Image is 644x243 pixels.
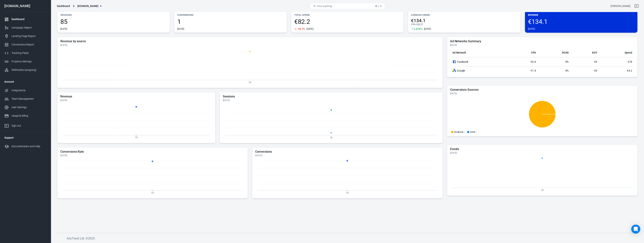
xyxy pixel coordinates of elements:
[452,69,456,72] div: Google Ads
[1,103,49,112] a: User Settings
[1,40,49,49] a: Conversions Report
[450,44,634,47] div: [DATE]
[11,97,46,101] div: Team Management
[60,150,245,154] h5: Conversions Rate
[11,60,46,63] div: Property Settings
[541,189,544,191] tspan: 10
[151,191,154,194] tspan: 10
[1,23,49,32] a: Campaign Report
[11,144,46,148] div: Documentation and Help
[310,3,385,9] button: Find anything...⌘ + K
[450,88,634,92] h5: Conversions Sources
[1,112,49,120] a: Usage & billing
[628,60,632,63] span: €78
[11,88,46,92] div: Integrations
[452,69,507,72] div: Google
[531,60,536,63] span: €0.4
[57,4,70,8] div: Dashboard
[60,13,167,17] p: Sessions
[11,114,46,118] div: Usage & billing
[11,105,46,109] div: User Settings
[452,60,456,64] svg: Facebook Ads
[11,51,46,55] div: Tracking Pixels
[375,5,382,8] div: ⌘ + K
[594,60,597,63] span: €0
[294,13,401,17] p: Total Spend
[67,236,349,241] h6: AnyTrack Ltd. © 2025
[476,131,477,133] span: -
[528,18,634,25] span: €134.1
[60,44,440,47] div: [DATE]
[510,48,538,57] th: CPA
[538,48,571,57] th: ROAS
[11,34,46,38] div: Landing Page Report
[528,27,535,30] div: [DATE]
[414,28,423,30] span: 2.87K%
[611,4,630,8] div: Account id: VW6wEJAx
[627,69,632,72] span: €4.2
[60,27,67,30] div: [DATE]
[255,154,439,157] div: [DATE]
[416,23,423,26] span: €82.21
[631,225,640,234] div: Open Intercom Messenger
[450,151,634,154] div: [DATE]
[11,68,46,72] div: Webhooks (outgoing)
[452,60,507,64] div: Facebook
[11,26,46,30] div: Campaign Report
[1,95,49,103] a: Team Management
[565,60,569,63] span: 0%
[135,136,138,139] tspan: 10
[1,32,49,40] a: Landing Page Report
[11,124,46,128] div: Sign out
[60,99,212,102] div: [DATE]
[177,13,284,17] p: Conversions
[11,17,46,21] div: Dashboard
[571,48,599,57] th: AOV
[255,150,439,154] h5: Conversions
[599,48,634,57] th: Spend
[249,81,251,84] tspan: 10
[11,43,46,47] div: Conversions Report
[411,18,517,23] span: €134.1
[60,39,440,43] h5: Revenue by source
[594,69,597,72] span: €0
[450,92,634,95] div: [DATE]
[177,18,284,25] span: 1
[411,13,517,17] p: Average Order
[528,13,634,17] p: Revenue
[450,39,634,43] h5: Ad Networks Summary
[450,48,510,57] th: Ad Network
[346,191,349,194] tspan: 10
[1,49,49,57] a: Tracking Pixels
[60,18,167,25] span: 85
[60,154,245,157] div: [DATE]
[177,27,184,30] div: [DATE]
[1,133,49,142] li: Support
[306,27,313,30] div: [DATE]
[632,2,641,11] a: Sign out
[464,131,465,133] span: -
[330,136,332,139] tspan: 10
[454,131,463,133] p: facebook
[565,69,569,72] span: 0%
[450,147,634,151] h5: Events
[77,4,99,8] span: casatech-es.com
[76,3,103,10] button: [DOMAIN_NAME]
[223,95,440,98] h5: Sessions
[317,5,334,8] span: Find anything...
[297,28,305,30] span: -74.7%
[1,120,49,130] a: Sign out
[1,15,49,23] a: Dashboard
[470,131,475,133] p: other
[1,66,49,74] a: Webhooks (outgoing)
[1,86,49,95] a: Integrations
[1,77,49,86] li: Account
[424,27,431,30] div: [DATE]
[531,69,536,72] span: €1.4
[223,99,440,102] div: [DATE]
[411,23,416,26] span: CPA :
[1,57,49,66] a: Property Settings
[60,95,212,98] h5: Revenue
[1,4,49,8] div: [DOMAIN_NAME]
[294,18,401,25] span: €82.2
